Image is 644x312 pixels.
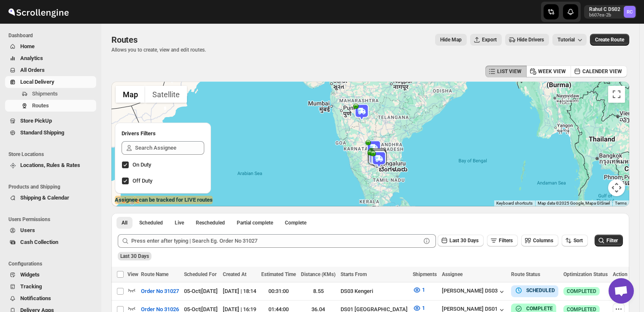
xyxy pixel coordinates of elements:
span: Standard Shipping [20,129,64,136]
span: Analytics [20,55,43,61]
span: Starts From [341,271,367,277]
span: Off Duty [133,178,152,184]
span: Tutorial [557,37,575,43]
label: Assignee can be tracked for LIVE routes [115,196,213,204]
span: Estimated Time [261,271,296,277]
span: Filters [499,238,513,244]
div: DS03 Kengeri [341,287,408,296]
button: User menu [584,5,636,19]
b: SCHEDULED [526,287,555,293]
span: Rescheduled [196,219,225,226]
span: Complete [285,219,306,226]
img: Google [114,195,141,206]
span: Scheduled For [184,271,216,277]
p: b607ea-2b [589,13,620,18]
a: Terms (opens in new tab) [615,201,627,205]
span: Last 30 Days [120,253,149,259]
span: Hide Map [440,36,462,43]
span: CALENDER VIEW [582,68,622,75]
span: Optimization Status [563,271,608,277]
div: 8.55 [301,287,336,296]
button: Order No 31027 [136,285,184,298]
span: COMPLETED [567,288,596,295]
button: All routes [116,217,133,229]
span: Widgets [20,271,40,278]
span: Tracking [20,283,42,290]
span: Local Delivery [20,79,54,85]
button: Sort [562,235,588,246]
span: Route Status [511,271,540,277]
span: Partial complete [237,219,273,226]
span: On Duty [133,161,151,168]
button: Show satellite imagery [145,86,187,103]
span: 1 [422,305,425,311]
span: Rahul C DS02 [624,6,636,18]
span: Columns [533,238,553,244]
span: Live [175,219,184,226]
button: Users [5,224,96,236]
span: 1 [422,287,425,293]
button: Shipping & Calendar [5,192,96,204]
span: Last 30 Days [449,238,479,244]
button: Locations, Rules & Rates [5,159,96,171]
button: Analytics [5,52,96,64]
span: Hide Drivers [517,36,544,43]
span: Configurations [8,260,97,267]
span: 05-Oct | [DATE] [184,288,218,294]
span: WEEK VIEW [538,68,566,75]
span: Assignee [442,271,463,277]
span: Dashboard [8,32,97,39]
button: Toggle fullscreen view [608,86,625,103]
button: Shipments [5,88,96,100]
span: Map data ©2025 Google, Mapa GISrael [538,201,610,205]
span: Users [20,227,35,233]
button: Columns [521,235,558,246]
button: LIST VIEW [485,66,527,77]
span: Shipments [32,90,58,97]
span: Route Name [141,271,168,277]
button: Notifications [5,293,96,304]
button: Cash Collection [5,236,96,248]
button: SCHEDULED [514,286,555,295]
button: Tutorial [552,34,587,46]
span: LIST VIEW [497,68,522,75]
h2: Drivers Filters [122,129,204,138]
span: Distance (KMs) [301,271,336,277]
a: Open this area in Google Maps (opens a new window) [114,195,141,206]
img: ScrollEngine [7,1,70,22]
div: [DATE] | 18:14 [223,287,256,296]
button: Filter [595,235,623,246]
p: Allows you to create, view and edit routes. [111,47,206,53]
span: Store PickUp [20,118,52,124]
button: Home [5,41,96,52]
span: Notifications [20,295,51,301]
span: Create Route [595,36,624,43]
button: Hide Drivers [505,34,549,46]
button: Create Route [590,34,629,46]
span: View [127,271,138,277]
button: Widgets [5,269,96,281]
b: COMPLETE [526,306,553,312]
span: All [122,219,127,226]
p: Rahul C DS02 [589,6,620,13]
span: Users Permissions [8,216,97,223]
input: Press enter after typing | Search Eg. Order No 31027 [131,234,421,248]
span: Routes [32,102,49,109]
button: All Orders [5,64,96,76]
button: Filters [487,235,518,246]
span: Export [482,36,497,43]
span: Home [20,43,35,49]
button: Last 30 Days [438,235,484,246]
span: Scheduled [139,219,163,226]
span: Routes [111,35,138,45]
button: CALENDER VIEW [571,66,627,77]
button: [PERSON_NAME] DS03 [442,287,506,296]
span: Shipping & Calendar [20,194,69,201]
button: Routes [5,100,96,112]
span: Sort [574,238,583,244]
span: Store Locations [8,151,97,158]
button: Tracking [5,281,96,293]
input: Search Assignee [135,141,204,155]
button: Map camera controls [608,179,625,196]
